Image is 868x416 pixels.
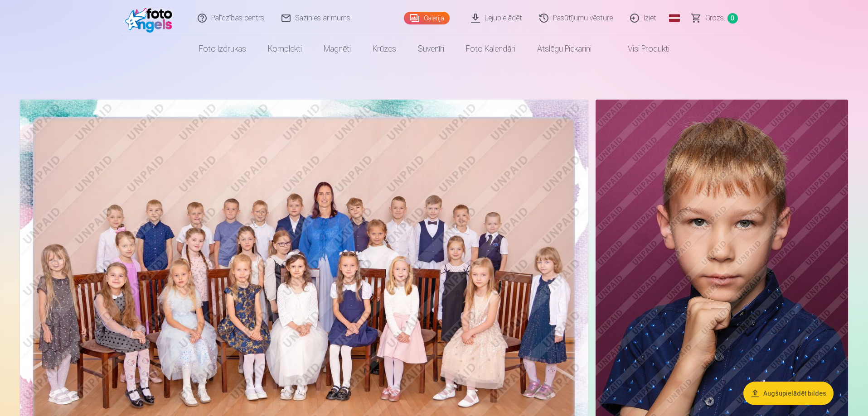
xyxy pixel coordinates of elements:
a: Foto kalendāri [455,36,526,62]
a: Komplekti [257,36,313,62]
a: Magnēti [313,36,362,62]
span: 0 [727,13,738,24]
a: Atslēgu piekariņi [526,36,602,62]
button: Augšupielādēt bildes [743,382,834,405]
a: Krūzes [362,36,407,62]
a: Galerija [404,12,450,24]
a: Foto izdrukas [188,36,257,62]
a: Suvenīri [407,36,455,62]
img: /fa1 [125,4,177,33]
a: Visi produkti [602,36,680,62]
span: Grozs [705,13,724,24]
